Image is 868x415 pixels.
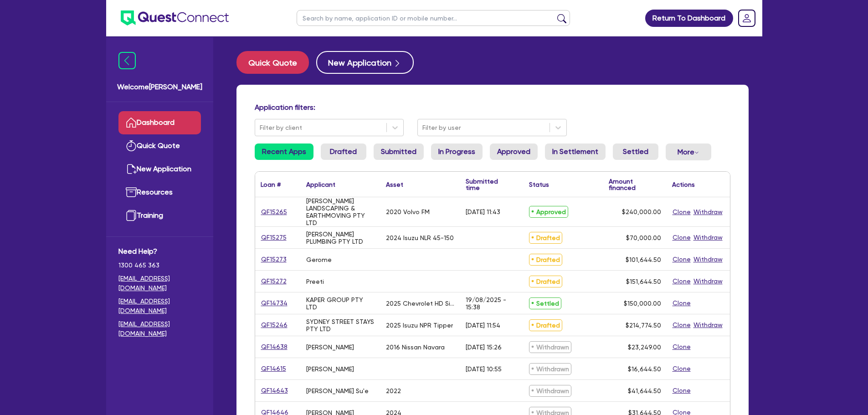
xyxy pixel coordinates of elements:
span: Welcome [PERSON_NAME] [117,82,202,92]
a: Dashboard [118,111,201,134]
h4: Application filters: [255,103,730,112]
div: Loan # [261,181,281,188]
img: icon-menu-close [118,52,136,69]
button: Clone [672,320,691,330]
button: Clone [672,254,691,265]
a: [EMAIL_ADDRESS][DOMAIN_NAME] [118,274,201,293]
div: Preeti [306,278,324,285]
div: Asset [386,181,403,188]
img: new-application [126,164,137,174]
a: Recent Apps [255,143,313,160]
div: Amount financed [609,178,661,191]
span: Withdrawn [529,363,571,375]
div: SYDNEY STREET STAYS PTY LTD [306,318,375,333]
a: Approved [490,143,538,160]
input: Search by name, application ID or mobile number... [297,10,570,26]
a: [EMAIL_ADDRESS][DOMAIN_NAME] [118,319,201,338]
span: Withdrawn [529,341,571,353]
div: 2025 Chevrolet HD Silverado [386,300,455,307]
a: Dropdown toggle [735,6,759,30]
span: Approved [529,206,568,218]
span: $16,644.50 [628,365,661,373]
span: $150,000.00 [624,300,661,307]
button: Withdraw [693,232,723,243]
a: QF14734 [261,298,288,308]
button: Clone [672,232,691,243]
div: [DATE] 10:55 [466,365,502,373]
button: Clone [672,364,691,374]
div: [DATE] 11:54 [466,322,500,329]
button: Clone [672,342,691,352]
div: 2016 Nissan Navara [386,343,445,351]
a: Resources [118,181,201,204]
div: Status [529,181,549,188]
button: Clone [672,298,691,308]
a: [EMAIL_ADDRESS][DOMAIN_NAME] [118,297,201,316]
a: Return To Dashboard [645,10,733,27]
button: Quick Quote [236,51,309,74]
span: $214,774.50 [626,322,661,329]
div: Submitted time [466,178,510,191]
span: Drafted [529,276,562,287]
div: 19/08/2025 - 15:38 [466,296,518,311]
div: [DATE] 11:43 [466,208,500,215]
a: Submitted [374,143,424,160]
span: 1300 465 363 [118,261,201,270]
button: Clone [672,207,691,217]
div: [DATE] 15:26 [466,343,502,351]
div: 2025 Isuzu NPR Tipper [386,322,453,329]
button: Dropdown toggle [666,143,711,160]
div: 2020 Volvo FM [386,208,430,215]
div: [PERSON_NAME] Su'e [306,387,369,395]
div: [PERSON_NAME] [306,343,354,351]
a: In Progress [431,143,483,160]
div: [PERSON_NAME] LANDSCAPING & EARTHMOVING PTY LTD [306,197,375,226]
a: New Application [118,158,201,181]
img: quest-connect-logo-blue [121,10,229,26]
span: Drafted [529,254,562,266]
a: In Settlement [545,143,606,160]
a: QF14643 [261,385,288,396]
div: Gerome [306,256,332,263]
button: Clone [672,385,691,396]
a: QF15265 [261,207,288,217]
button: Clone [672,276,691,287]
div: [PERSON_NAME] [306,365,354,373]
img: resources [126,187,137,198]
div: Applicant [306,181,335,188]
a: Drafted [321,143,366,160]
a: QF14615 [261,364,287,374]
span: $240,000.00 [622,208,661,215]
span: $151,644.50 [626,278,661,285]
a: QF15273 [261,254,287,265]
button: New Application [316,51,414,74]
span: $101,644.50 [626,256,661,263]
a: QF15246 [261,320,288,330]
button: Withdraw [693,320,723,330]
span: Settled [529,297,561,309]
a: QF14638 [261,342,288,352]
a: QF15272 [261,276,287,287]
a: Training [118,204,201,227]
img: quick-quote [126,140,137,151]
img: training [126,210,137,221]
div: Actions [672,181,695,188]
button: Withdraw [693,207,723,217]
a: Quick Quote [236,51,316,74]
div: KAPER GROUP PTY LTD [306,296,375,311]
span: Need Help? [118,246,201,257]
span: Drafted [529,232,562,244]
a: Quick Quote [118,134,201,158]
button: Withdraw [693,276,723,287]
div: 2024 Isuzu NLR 45-150 [386,234,454,241]
span: Withdrawn [529,385,571,397]
div: [PERSON_NAME] PLUMBING PTY LTD [306,231,375,245]
button: Withdraw [693,254,723,265]
div: 2022 [386,387,401,395]
span: $70,000.00 [626,234,661,241]
span: $41,644.50 [628,387,661,395]
span: Drafted [529,319,562,331]
a: Settled [613,143,658,160]
a: QF15275 [261,232,287,243]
